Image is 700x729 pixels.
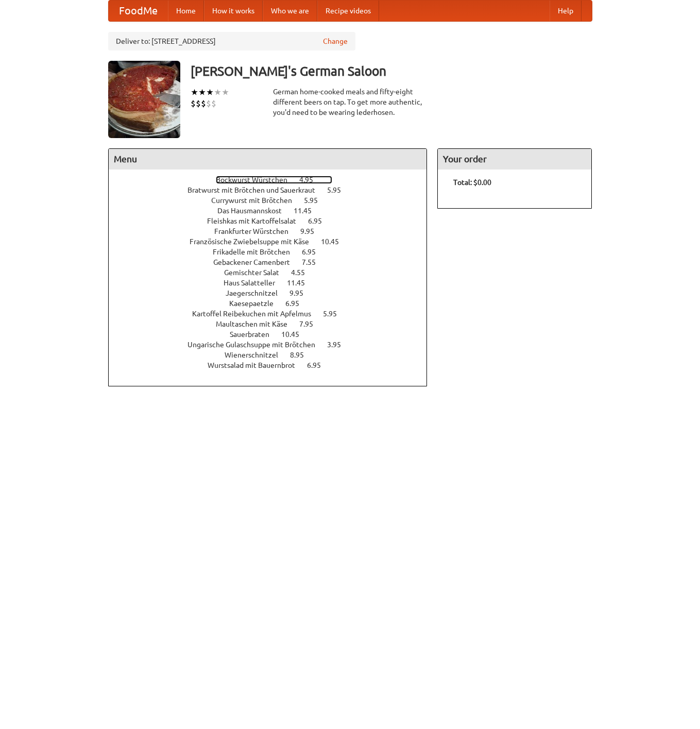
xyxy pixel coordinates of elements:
a: Gebackener Camenbert 7.55 [213,258,335,266]
a: Maultaschen mit Käse 7.95 [216,320,332,328]
span: Bratwurst mit Brötchen und Sauerkraut [187,186,326,194]
a: Das Hausmannskost 11.45 [217,207,331,215]
a: Change [323,36,348,46]
li: $ [191,98,196,109]
a: Ungarische Gulaschsuppe mit Brötchen 3.95 [187,341,360,349]
span: Kartoffel Reibekuchen mit Apfelmus [192,310,321,318]
span: 7.55 [302,258,326,266]
li: ★ [206,87,214,98]
span: 11.45 [287,279,315,287]
li: $ [211,98,216,109]
a: Who we are [263,1,317,21]
span: Haus Salatteller [224,279,285,287]
span: 6.95 [308,217,332,225]
a: Bockwurst Würstchen 4.95 [216,176,332,184]
a: Currywurst mit Brötchen 5.95 [211,196,337,205]
div: German home-cooked meals and fifty-eight different beers on tap. To get more authentic, you'd nee... [273,87,428,117]
a: Französische Zwiebelsuppe mit Käse 10.45 [190,238,358,246]
span: Wurstsalad mit Bauernbrot [208,361,305,369]
a: Haus Salatteller 11.45 [224,279,324,287]
span: Französische Zwiebelsuppe mit Käse [190,238,319,246]
span: Das Hausmannskost [217,207,292,215]
a: Sauerbraten 10.45 [230,330,318,338]
li: ★ [214,87,221,98]
span: Gebackener Camenbert [213,258,300,266]
span: 9.95 [300,227,325,235]
span: Kaesepaetzle [229,299,284,308]
a: Help [550,1,582,21]
li: $ [206,98,211,109]
span: Bockwurst Würstchen [216,176,298,184]
li: ★ [191,87,198,98]
span: Frikadelle mit Brötchen [213,248,300,256]
span: 7.95 [299,320,323,328]
a: How it works [204,1,263,21]
span: Fleishkas mit Kartoffelsalat [207,217,306,225]
li: ★ [198,87,206,98]
span: Frankfurter Würstchen [214,227,299,235]
a: Gemischter Salat 4.55 [224,268,324,277]
li: $ [201,98,206,109]
span: 6.95 [285,299,310,308]
b: Total: $0.00 [453,178,491,187]
span: 10.45 [281,330,310,338]
span: 6.95 [307,361,331,369]
span: Maultaschen mit Käse [216,320,298,328]
span: Wienerschnitzel [225,351,288,359]
a: Kaesepaetzle 6.95 [229,299,318,308]
span: 5.95 [327,186,351,194]
a: Wurstsalad mit Bauernbrot 6.95 [208,361,340,369]
span: Ungarische Gulaschsuppe mit Brötchen [187,341,326,349]
a: Bratwurst mit Brötchen und Sauerkraut 5.95 [187,186,360,194]
span: Currywurst mit Brötchen [211,196,302,205]
span: Gemischter Salat [224,268,289,277]
a: Kartoffel Reibekuchen mit Apfelmus 5.95 [192,310,356,318]
span: 4.95 [299,176,323,184]
h4: Menu [109,149,427,169]
a: Recipe videos [317,1,379,21]
span: Jaegerschnitzel [226,289,288,297]
a: FoodMe [109,1,168,21]
div: Deliver to: [STREET_ADDRESS] [108,32,355,50]
li: $ [196,98,201,109]
span: 8.95 [290,351,314,359]
li: ★ [221,87,229,98]
img: angular.jpg [108,61,180,138]
a: Home [168,1,204,21]
span: 9.95 [289,289,314,297]
h3: [PERSON_NAME]'s German Saloon [191,61,592,81]
a: Jaegerschnitzel 9.95 [226,289,322,297]
span: 3.95 [327,341,351,349]
a: Wienerschnitzel 8.95 [225,351,323,359]
a: Fleishkas mit Kartoffelsalat 6.95 [207,217,341,225]
h4: Your order [438,149,591,169]
span: 5.95 [323,310,347,318]
span: 6.95 [302,248,326,256]
span: 4.55 [291,268,315,277]
span: 10.45 [321,238,349,246]
a: Frikadelle mit Brötchen 6.95 [213,248,335,256]
span: 11.45 [294,207,322,215]
span: Sauerbraten [230,330,280,338]
span: 5.95 [304,196,328,205]
a: Frankfurter Würstchen 9.95 [214,227,333,235]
